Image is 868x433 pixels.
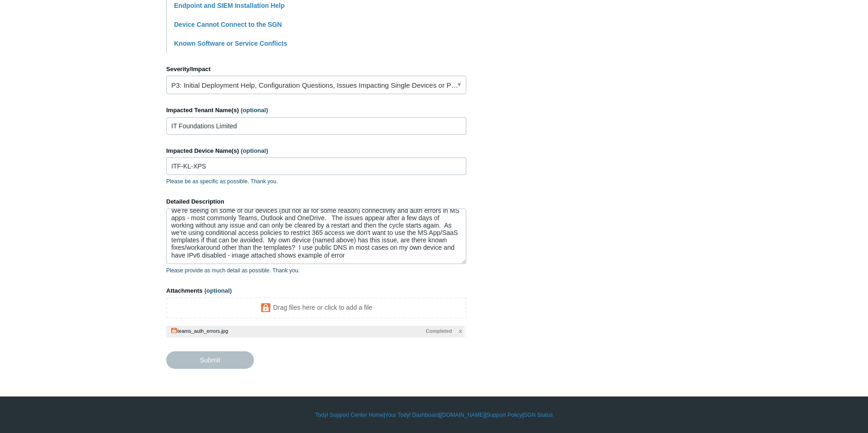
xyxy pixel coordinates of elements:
span: (optional) [205,287,232,294]
p: Please provide as much detail as possible. Thank you. [166,266,466,275]
a: Device Cannot Connect to the SGN [174,21,282,28]
a: Endpoint and SIEM Installation Help [174,2,285,9]
label: Detailed Description [166,197,466,206]
div: | | | | [166,411,702,419]
a: Known Software or Service Conflicts [174,40,287,47]
a: Your Todyl Dashboard [385,411,439,419]
span: (optional) [241,147,268,154]
a: Support Policy [487,411,522,419]
span: x [459,327,462,335]
input: Submit [166,351,254,369]
label: Impacted Tenant Name(s) [166,106,466,115]
label: Severity/Impact [166,65,466,74]
span: Completed [426,327,452,335]
span: (optional) [241,107,268,114]
a: SGN Status [524,411,553,419]
a: [DOMAIN_NAME] [440,411,485,419]
label: Attachments [166,286,466,295]
a: Todyl Support Center Home [315,411,384,419]
label: Impacted Device Name(s) [166,146,466,156]
a: P3: Initial Deployment Help, Configuration Questions, Issues Impacting Single Devices or Past Out... [166,76,466,94]
p: Please be as specific as possible. Thank you. [166,177,466,186]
